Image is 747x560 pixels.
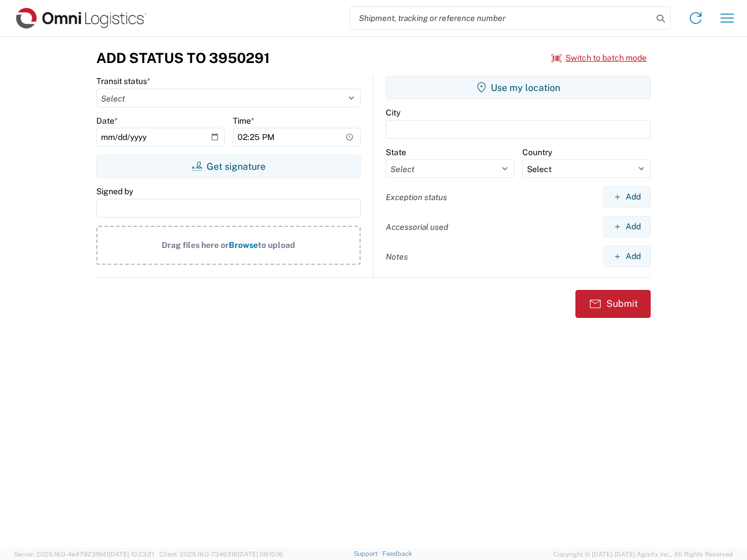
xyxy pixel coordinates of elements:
[386,222,448,232] label: Accessorial used
[575,290,651,318] button: Submit
[14,551,154,558] span: Server: 2025.18.0-4e47823f9d1
[96,186,133,197] label: Signed by
[386,107,400,118] label: City
[162,240,229,250] span: Drag files here or
[350,7,652,29] input: Shipment, tracking or reference number
[603,216,651,237] button: Add
[354,550,383,557] a: Support
[258,240,295,250] span: to upload
[96,50,270,66] h3: Add Status to 3950291
[238,551,283,558] span: [DATE] 08:10:16
[233,116,254,126] label: Time
[386,76,651,99] button: Use my location
[386,251,408,262] label: Notes
[96,76,151,86] label: Transit status
[229,240,258,250] span: Browse
[159,551,283,558] span: Client: 2025.18.0-7346316
[382,550,412,557] a: Feedback
[96,116,118,126] label: Date
[551,48,647,68] button: Switch to batch mode
[603,246,651,267] button: Add
[603,186,651,208] button: Add
[553,549,733,559] span: Copyright © [DATE]-[DATE] Agistix Inc., All Rights Reserved
[109,551,154,558] span: [DATE] 10:23:21
[522,147,552,157] label: Country
[386,192,447,202] label: Exception status
[96,155,361,178] button: Get signature
[386,147,406,157] label: State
